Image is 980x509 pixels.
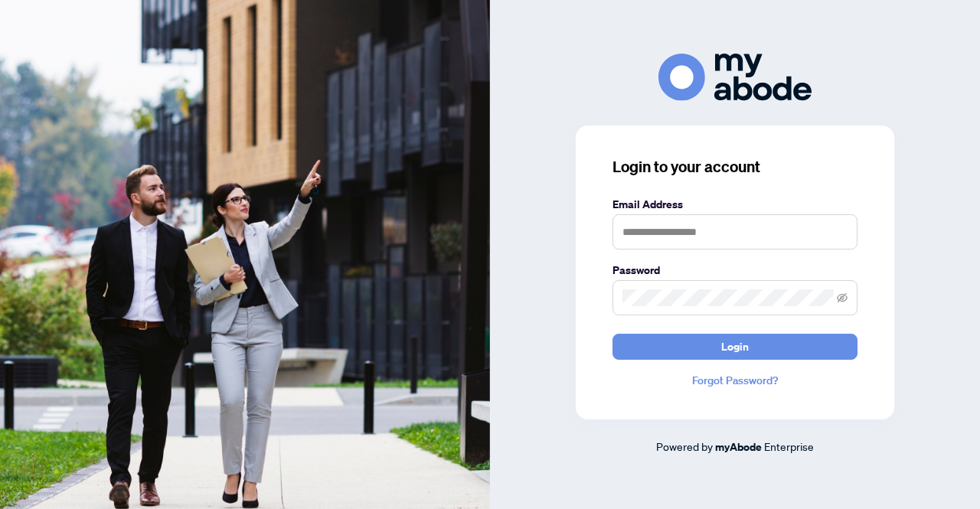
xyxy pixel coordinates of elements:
button: Login [612,334,857,360]
label: Email Address [612,196,857,213]
img: ma-logo [658,54,812,100]
h3: Login to your account [612,156,857,178]
span: Enterprise [764,439,814,453]
label: Password [612,262,857,279]
a: Forgot Password? [612,372,857,389]
span: Login [721,334,749,359]
span: Powered by [656,439,713,453]
span: eye-invisible [837,292,848,303]
a: myAbode [715,439,762,455]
